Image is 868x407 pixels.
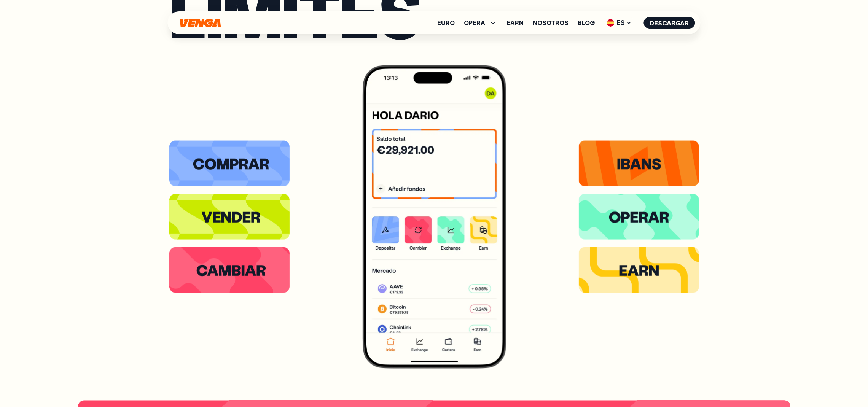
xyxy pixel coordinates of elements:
[604,17,635,29] span: ES
[179,19,222,27] svg: Inicio
[644,17,695,29] button: Descargar
[464,18,498,27] span: OPERA
[533,20,569,26] a: Nosotros
[578,20,595,26] a: Blog
[464,20,486,26] span: OPERA
[507,20,524,26] a: Earn
[607,19,615,27] img: flag-es
[438,20,455,26] a: Euro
